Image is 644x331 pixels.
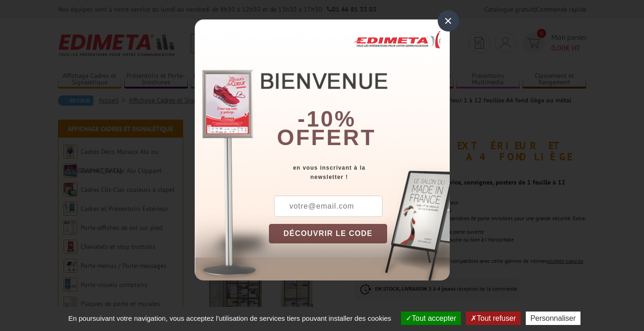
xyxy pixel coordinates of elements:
font: offert [277,125,376,150]
input: votre@email.com [274,196,383,217]
button: Personnaliser (fenêtre modale) [526,312,580,325]
button: Tout refuser [466,312,520,325]
span: En poursuivant votre navigation, vous acceptez l'utilisation de services tiers pouvant installer ... [64,314,396,322]
button: DÉCOUVRIR LE CODE [269,224,388,243]
button: Tout accepter [401,312,461,325]
div: × [438,10,459,32]
b: -10% [298,107,356,131]
div: en vous inscrivant à la newsletter ! [269,163,450,182]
